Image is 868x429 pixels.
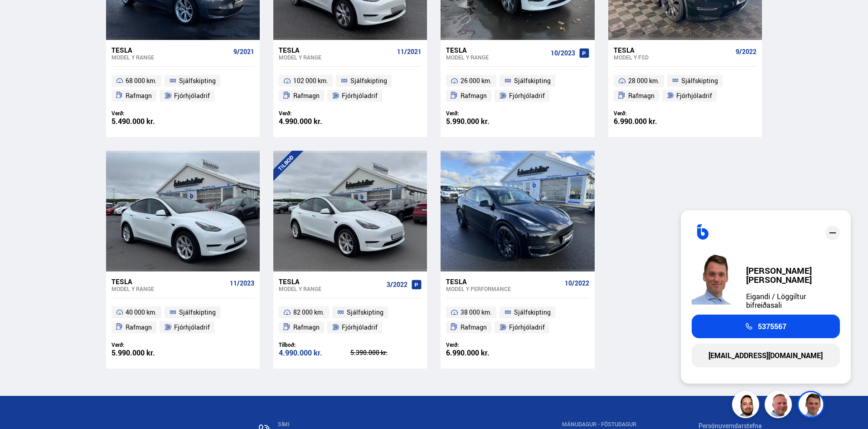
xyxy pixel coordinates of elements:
[799,392,826,419] img: FbJEzSuNWCJXmdc-.webp
[628,75,659,86] span: 28 000 km.
[446,286,561,292] div: Model Y PERFORMANCE
[293,322,320,333] span: Rafmagn
[446,54,547,60] div: Model Y RANGE
[230,280,254,287] span: 11/2023
[387,281,407,288] span: 3/2022
[628,90,655,101] span: Rafmagn
[112,118,183,125] div: 5.490.000 kr.
[293,90,320,101] span: Rafmagn
[293,75,328,86] span: 102 000 km.
[279,110,350,117] div: Verð:
[614,118,685,125] div: 6.990.000 kr.
[608,40,762,137] a: Tesla Model Y FSD 9/2022 28 000 km. Sjálfskipting Rafmagn Fjórhjóladrif Verð: 6.990.000 kr.
[397,48,422,55] span: 11/2021
[350,75,387,86] span: Sjálfskipting
[174,90,210,101] span: Fjórhjóladrif
[509,322,545,333] span: Fjórhjóladrif
[112,349,183,357] div: 5.990.000 kr.
[293,307,325,318] span: 82 000 km.
[509,90,545,101] span: Fjórhjóladrif
[279,46,393,54] div: Tesla
[7,4,34,31] button: Opna LiveChat spjallviðmót
[461,322,487,333] span: Rafmagn
[279,277,383,286] div: Tesla
[106,271,260,369] a: Tesla Model Y RANGE 11/2023 40 000 km. Sjálfskipting Rafmagn Fjórhjóladrif Verð: 5.990.000 kr.
[347,307,383,318] span: Sjálfskipting
[112,54,230,60] div: Model Y RANGE
[342,90,378,101] span: Fjórhjóladrif
[279,286,383,292] div: Model Y RANGE
[446,118,518,125] div: 5.990.000 kr.
[350,350,422,356] div: 5.390.000 kr.
[461,90,487,101] span: Rafmagn
[126,75,157,86] span: 68 000 km.
[514,307,551,318] span: Sjálfskipting
[766,392,793,419] img: siFngHWaQ9KaOqBr.png
[446,349,518,357] div: 6.990.000 kr.
[273,271,427,369] a: Tesla Model Y RANGE 3/2022 82 000 km. Sjálfskipting Rafmagn Fjórhjóladrif Tilboð: 4.990.000 kr. 5...
[279,341,350,348] div: Tilboð:
[279,118,350,125] div: 4.990.000 kr.
[342,322,378,333] span: Fjórhjóladrif
[179,307,216,318] span: Sjálfskipting
[758,322,786,330] span: 5375567
[446,46,547,54] div: Tesla
[126,322,152,333] span: Rafmagn
[273,40,427,137] a: Tesla Model Y RANGE 11/2021 102 000 km. Sjálfskipting Rafmagn Fjórhjóladrif Verð: 4.990.000 kr.
[514,75,551,86] span: Sjálfskipting
[746,292,840,309] div: Eigandi / Löggiltur bifreiðasali
[565,280,589,287] span: 10/2022
[614,54,732,60] div: Model Y FSD
[126,307,157,318] span: 40 000 km.
[446,277,561,286] div: Tesla
[279,349,350,357] div: 4.990.000 kr.
[692,252,737,305] img: FbJEzSuNWCJXmdc-.webp
[112,277,226,286] div: Tesla
[733,392,761,419] img: nhp88E3Fdnt1Opn2.png
[692,315,840,338] a: 5375567
[681,75,718,86] span: Sjálfskipting
[446,110,518,117] div: Verð:
[614,110,685,117] div: Verð:
[174,322,210,333] span: Fjórhjóladrif
[676,90,712,101] span: Fjórhjóladrif
[692,344,840,367] a: [EMAIL_ADDRESS][DOMAIN_NAME]
[179,75,216,86] span: Sjálfskipting
[441,40,594,137] a: Tesla Model Y RANGE 10/2023 26 000 km. Sjálfskipting Rafmagn Fjórhjóladrif Verð: 5.990.000 kr.
[441,271,594,369] a: Tesla Model Y PERFORMANCE 10/2022 38 000 km. Sjálfskipting Rafmagn Fjórhjóladrif Verð: 6.990.000 kr.
[112,286,226,292] div: Model Y RANGE
[551,49,575,57] span: 10/2023
[279,54,393,60] div: Model Y RANGE
[461,307,492,318] span: 38 000 km.
[736,48,756,55] span: 9/2022
[825,226,840,240] div: close
[126,90,152,101] span: Rafmagn
[112,341,183,348] div: Verð:
[106,40,260,137] a: Tesla Model Y RANGE 9/2021 68 000 km. Sjálfskipting Rafmagn Fjórhjóladrif Verð: 5.490.000 kr.
[614,46,732,54] div: Tesla
[112,110,183,117] div: Verð:
[233,48,254,55] span: 9/2021
[746,266,840,284] div: [PERSON_NAME] [PERSON_NAME]
[562,421,636,428] div: MÁNUDAGUR - FÖSTUDAGUR
[112,46,230,54] div: Tesla
[446,341,518,348] div: Verð:
[278,421,499,428] div: SÍMI
[461,75,492,86] span: 26 000 km.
